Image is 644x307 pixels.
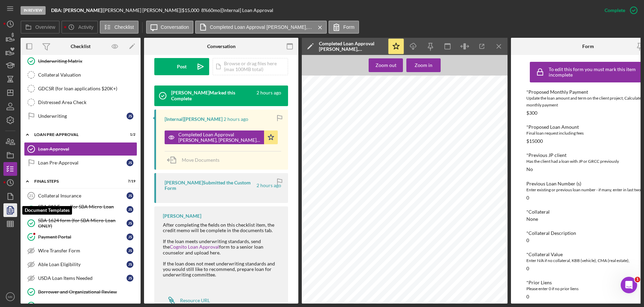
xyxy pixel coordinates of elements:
div: J S [127,159,133,166]
div: FINAL STEPS [34,179,118,183]
div: Payment Portal [38,234,127,240]
div: $300 [526,110,537,116]
button: Overview [21,21,60,34]
button: Zoom out [369,58,403,72]
button: Zoom in [406,58,441,72]
div: Complete [605,3,625,17]
div: J S [127,192,133,199]
button: Activity [61,21,98,34]
div: Checklist [71,44,91,49]
a: Collateral Valuation [24,68,137,82]
a: USDA Loan Items NeededJS [24,271,137,285]
tspan: 21 [29,194,33,198]
div: LOAN PRE-APPROVAL [34,133,118,137]
div: 0 [526,195,529,201]
a: Wire Transfer FormJS [24,244,137,258]
div: J S [127,234,133,240]
a: Cognito Loan Approval [170,244,219,250]
button: Conversation [146,21,194,34]
div: In Review [21,6,46,15]
div: $15000 [526,138,543,144]
div: J S [127,247,133,254]
label: Checklist [115,24,134,30]
a: Loan Approval [24,142,137,156]
div: Loan Approval [38,146,137,152]
div: 0 [526,238,529,243]
div: 7 / 19 [123,179,135,183]
button: Form [329,21,359,34]
time: 2025-09-03 14:11 [224,116,248,122]
div: Zoom in [415,58,432,72]
div: USDA Loan Items Needed [38,275,127,281]
span: 1 [635,277,640,282]
div: Collateral Insurance [38,193,127,198]
label: Activity [78,24,93,30]
div: J S [127,206,133,213]
button: Completed Loan Approval [PERSON_NAME], [PERSON_NAME] , [PERSON_NAME].pdf [195,21,327,34]
a: 21Collateral InsuranceJS [24,189,137,203]
label: Form [343,24,355,30]
div: Conversation [207,44,236,49]
div: 0 [526,294,529,299]
a: UnderwritingJS [24,109,137,123]
div: Loan Pre-Approval [38,160,127,166]
div: 0 [526,266,529,271]
div: [PERSON_NAME] [163,213,201,219]
span: Move Documents [182,157,219,163]
time: 2025-09-03 14:11 [257,90,281,101]
div: SBA 1624 form (for SBA Micro-Loan ONLY) [38,218,127,229]
div: J S [127,261,133,268]
label: Completed Loan Approval [PERSON_NAME], [PERSON_NAME] , [PERSON_NAME].pdf [210,24,313,30]
div: Post [177,58,187,75]
div: Underwriting [38,113,127,119]
div: Distressed Area Check [38,100,137,105]
a: Borrower and Organizational Review [24,285,137,299]
div: 60 mo [208,8,220,13]
button: Completed Loan Approval [PERSON_NAME], [PERSON_NAME] , [PERSON_NAME].pdf [165,130,278,144]
a: SBA 1624 form (for SBA Micro-Loan ONLY)JS [24,216,137,230]
div: Completed Loan Approval [PERSON_NAME], [PERSON_NAME] , [PERSON_NAME].pdf [178,132,261,143]
div: J S [127,220,133,227]
div: Form [582,44,594,49]
div: SBA 912 Form (for SBA Micro-Loan ONLY) [38,204,127,215]
b: DBA: [PERSON_NAME] [51,7,102,13]
a: Payment PortalJS [24,230,137,244]
button: Checklist [100,21,139,34]
a: GDCSR (for loan applications $20K+) [24,82,137,95]
div: Resource URL [180,298,210,303]
div: | [Internal] Loan Approval [220,8,273,13]
button: Post [154,58,209,75]
div: Able Loan Eligibility [38,262,127,267]
text: MK [8,295,13,299]
div: If the loan does not meet underwriting standards and you would still like to recommend, prepare l... [163,261,281,277]
a: Distressed Area Check [24,95,137,109]
time: 2025-09-03 14:10 [257,183,281,188]
div: Wire Transfer Form [38,248,127,253]
span: $15,000 [182,7,199,13]
div: If the loan meets underwriting standards, send the form to a senior loan counselor and upload here. [163,239,281,255]
a: Loan Pre-ApprovalJS [24,156,137,170]
div: After completing the fields on this checklist item, the credit memo will be complete in the docum... [163,222,281,233]
div: Zoom out [375,58,396,72]
button: Move Documents [165,151,226,169]
div: Underwriting Matrix [38,58,137,64]
iframe: Intercom live chat [621,277,637,293]
label: Overview [35,24,55,30]
div: [PERSON_NAME] Submitted the Custom Form [165,180,255,191]
div: [PERSON_NAME] [PERSON_NAME] | [103,8,182,13]
button: Complete [598,3,641,17]
div: 8 % [201,8,208,13]
div: Borrower and Organizational Review [38,289,137,295]
a: SBA 912 Form (for SBA Micro-Loan ONLY)JS [24,203,137,216]
div: J S [127,113,133,120]
div: Completed Loan Approval [PERSON_NAME], [PERSON_NAME] , [PERSON_NAME].pdf [319,41,384,52]
div: None [526,216,538,222]
div: GDCSR (for loan applications $20K+) [38,86,137,91]
label: Conversation [161,24,189,30]
div: [Internal] [PERSON_NAME] [165,116,223,122]
div: No [526,167,533,172]
button: MK [3,290,17,304]
div: [PERSON_NAME] Marked this Complete [171,90,255,101]
div: 1 / 2 [123,133,135,137]
a: Able Loan EligibilityJS [24,258,137,271]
